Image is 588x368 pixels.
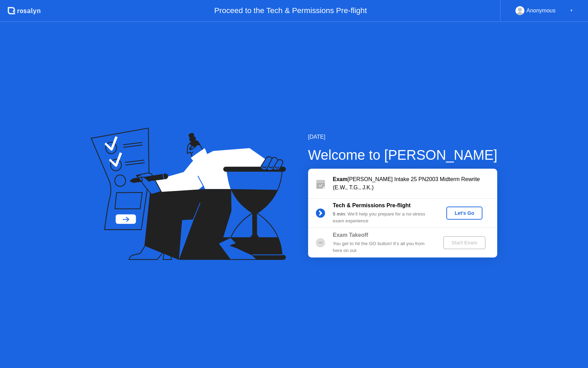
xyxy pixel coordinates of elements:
[308,145,498,165] div: Welcome to [PERSON_NAME]
[570,6,573,15] div: ▼
[446,207,482,220] button: Let's Go
[333,175,497,192] div: [PERSON_NAME] Intake 25 PN2003 Midterm Rewrite (E.W., T.G., J.K.)
[526,6,556,15] div: Anonymous
[308,133,498,141] div: [DATE]
[449,210,480,216] div: Let's Go
[333,211,345,217] b: 5 min
[446,240,483,245] div: Start Exam
[443,236,486,249] button: Start Exam
[333,240,432,254] div: You get to hit the GO button! It’s all you from here on out
[333,211,432,225] div: : We’ll help you prepare for a no-stress exam experience
[333,202,411,208] b: Tech & Permissions Pre-flight
[333,232,368,238] b: Exam Takeoff
[333,176,348,182] b: Exam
